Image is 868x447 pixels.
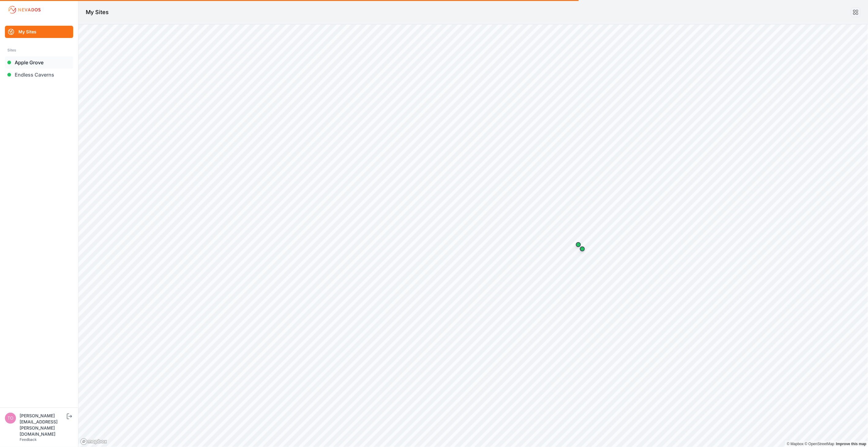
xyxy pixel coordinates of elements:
div: [PERSON_NAME][EMAIL_ADDRESS][PERSON_NAME][DOMAIN_NAME] [20,413,66,437]
div: Map marker [572,239,584,251]
a: OpenStreetMap [805,442,834,446]
div: Sites [7,47,71,54]
a: Apple Grove [5,56,73,69]
a: Mapbox [787,442,804,446]
img: Nevados [7,5,42,15]
img: tomasz.barcz@energix-group.com [5,413,16,424]
a: Mapbox logo [80,438,107,445]
a: My Sites [5,26,73,38]
a: Feedback [20,437,37,442]
a: Endless Caverns [5,69,73,81]
h1: My Sites [86,8,109,17]
a: Map feedback [836,442,866,446]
